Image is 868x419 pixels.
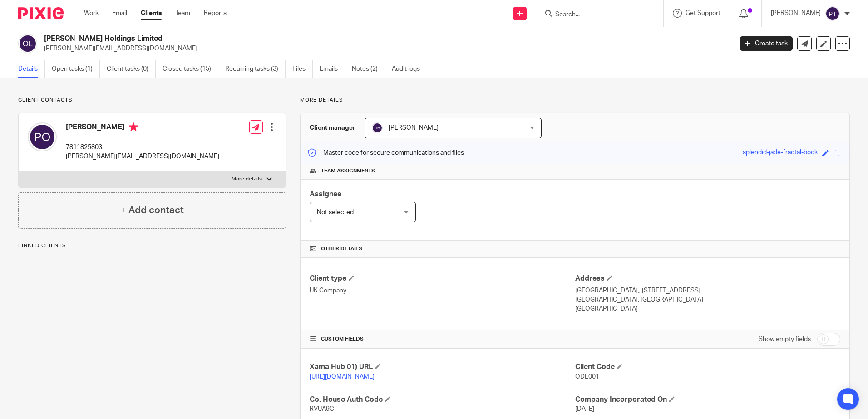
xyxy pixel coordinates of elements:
[18,34,37,53] img: svg%3E
[554,11,636,19] input: Search
[44,44,726,53] p: [PERSON_NAME][EMAIL_ADDRESS][DOMAIN_NAME]
[18,7,64,19] img: Pixie
[28,122,57,151] img: svg%3E
[18,242,286,249] p: Linked clients
[310,123,355,132] h3: Client manager
[44,34,590,44] h2: [PERSON_NAME] Holdings Limited
[310,406,334,412] span: RVUA9C
[759,335,811,344] label: Show empty fields
[310,395,575,404] h4: Co. House Auth Code
[232,175,262,183] p: More details
[575,374,599,380] span: ODE001
[112,9,127,18] a: Email
[389,125,439,131] span: [PERSON_NAME]
[310,362,575,372] h4: Xama Hub 01) URL
[825,6,840,21] img: svg%3E
[740,36,793,51] a: Create task
[84,9,99,18] a: Work
[771,9,821,18] p: [PERSON_NAME]
[575,295,840,304] p: [GEOGRAPHIC_DATA], [GEOGRAPHIC_DATA]
[163,60,218,78] a: Closed tasks (15)
[107,60,156,78] a: Client tasks (0)
[575,274,840,283] h4: Address
[66,122,219,134] h4: [PERSON_NAME]
[18,60,45,78] a: Details
[575,395,840,404] h4: Company Incorporated On
[310,274,575,283] h4: Client type
[310,286,575,295] p: UK Company
[686,10,720,16] span: Get Support
[307,148,464,157] p: Master code for secure communications and files
[66,143,219,152] p: 7811825803
[66,152,219,161] p: [PERSON_NAME][EMAIL_ADDRESS][DOMAIN_NAME]
[141,9,162,18] a: Clients
[225,60,286,78] a: Recurring tasks (3)
[175,9,190,18] a: Team
[120,203,184,217] h4: + Add contact
[321,167,375,175] span: Team assignments
[392,60,427,78] a: Audit logs
[575,406,594,412] span: [DATE]
[300,97,850,104] p: More details
[310,374,375,380] a: [URL][DOMAIN_NAME]
[743,148,818,158] div: splendid-jade-fractal-book
[310,336,575,343] h4: CUSTOM FIELDS
[310,190,341,198] span: Assignee
[372,122,383,133] img: svg%3E
[575,362,840,372] h4: Client Code
[575,286,840,295] p: [GEOGRAPHIC_DATA],, [STREET_ADDRESS]
[292,60,313,78] a: Files
[352,60,385,78] a: Notes (2)
[129,122,138,132] i: Primary
[320,60,345,78] a: Emails
[575,304,840,313] p: [GEOGRAPHIC_DATA]
[52,60,100,78] a: Open tasks (1)
[204,9,227,18] a: Reports
[18,97,286,104] p: Client contacts
[317,209,354,215] span: Not selected
[321,245,362,253] span: Other details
